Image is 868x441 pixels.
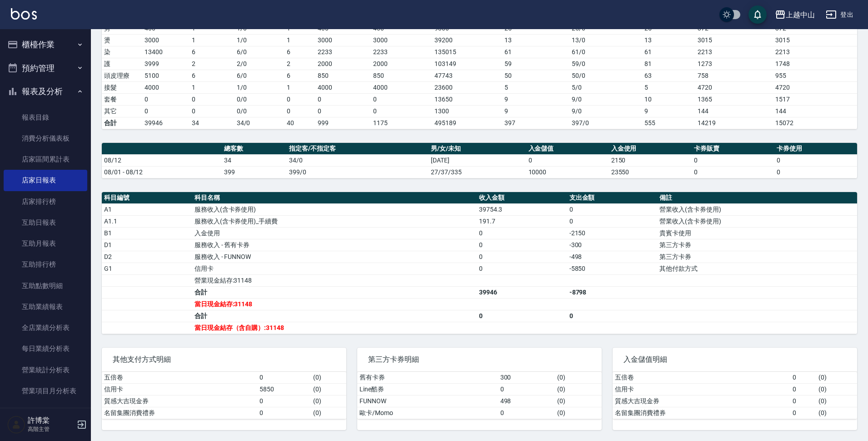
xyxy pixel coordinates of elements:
td: 850 [371,70,432,81]
td: 1517 [773,93,857,105]
td: 300 [498,372,555,384]
td: 9 [502,93,569,105]
th: 科目編號 [102,192,192,204]
td: 0 [371,93,432,105]
td: 6 / 0 [234,46,285,58]
td: 13 [502,34,569,46]
td: 5 [502,81,569,93]
td: 2 [284,58,315,70]
td: 399/0 [287,166,429,178]
td: 15072 [773,117,857,129]
th: 入金儲值 [526,143,609,155]
td: 0 [284,93,315,105]
td: 質感大吉現金券 [102,395,257,407]
td: 397 [502,117,569,129]
th: 總客數 [222,143,287,155]
td: ( 0 ) [311,395,346,407]
a: 設計師業績表 [4,401,87,422]
td: 4720 [773,81,857,93]
th: 入金使用 [609,143,692,155]
a: 互助月報表 [4,233,87,254]
td: 1273 [695,58,773,70]
td: 當日現金結存（含自購）:31148 [192,322,477,334]
td: 0 [477,310,567,322]
td: 服務收入 - FUNNOW [192,251,477,263]
td: 13650 [432,93,502,105]
a: 互助點數明細 [4,275,87,296]
td: -300 [567,239,658,251]
td: 13400 [142,46,190,58]
button: 登出 [822,6,857,23]
td: ( 0 ) [311,407,346,419]
td: 1 / 0 [234,34,285,46]
td: ( 0 ) [555,395,602,407]
td: 質感大吉現金券 [613,395,790,407]
td: 歐卡/Momo [357,407,498,419]
td: 2233 [315,46,371,58]
td: 護 [102,58,142,70]
td: 0 [190,93,234,105]
th: 卡券使用 [774,143,857,155]
td: 850 [315,70,371,81]
td: 服務收入 - 舊有卡券 [192,239,477,251]
td: 1 [284,81,315,93]
td: Line酷券 [357,383,498,395]
td: 6 [284,70,315,81]
td: 39754.3 [477,203,567,215]
td: 191.7 [477,215,567,227]
a: 報表目錄 [4,107,87,128]
td: 0 [477,239,567,251]
h5: 許博棠 [28,416,74,425]
td: 0 [371,105,432,117]
td: 23550 [609,166,692,178]
td: 第三方卡券 [657,251,857,263]
td: 144 [773,105,857,117]
table: a dense table [357,372,602,419]
td: 2 [190,58,234,70]
a: 互助日報表 [4,212,87,233]
button: 預約管理 [4,56,87,80]
td: 27/37/335 [429,166,526,178]
td: 3000 [371,34,432,46]
td: 397/0 [569,117,642,129]
td: 五倍卷 [102,372,257,384]
td: 2000 [315,58,371,70]
td: 服務收入(含卡券使用)_手續費 [192,215,477,227]
td: 0 [790,407,817,419]
td: 貴賓卡使用 [657,227,857,239]
td: A1 [102,203,192,215]
img: Person [7,416,25,434]
td: 0 [142,93,190,105]
td: 39946 [142,117,190,129]
p: 高階主管 [28,425,74,433]
td: 0 [477,251,567,263]
td: 08/12 [102,154,222,166]
td: 4000 [371,81,432,93]
td: 0 [142,105,190,117]
td: ( 0 ) [311,383,346,395]
th: 男/女/未知 [429,143,526,155]
td: -498 [567,251,658,263]
td: 4000 [315,81,371,93]
td: 名留集團消費禮券 [613,407,790,419]
td: 0 [498,407,555,419]
td: 758 [695,70,773,81]
td: 23600 [432,81,502,93]
td: 套餐 [102,93,142,105]
td: 服務收入(含卡券使用) [192,203,477,215]
td: 5 [642,81,695,93]
td: 10000 [526,166,609,178]
th: 指定客/不指定客 [287,143,429,155]
th: 卡券販賣 [692,143,774,155]
td: 1 [190,34,234,46]
img: Logo [11,8,37,20]
td: 9 / 0 [569,93,642,105]
td: 1 / 0 [234,81,285,93]
td: 合計 [192,310,477,322]
button: 上越中山 [771,5,818,24]
td: 營業收入(含卡券使用) [657,203,857,215]
td: ( 0 ) [816,372,857,384]
td: 2213 [773,46,857,58]
td: B1 [102,227,192,239]
td: D1 [102,239,192,251]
